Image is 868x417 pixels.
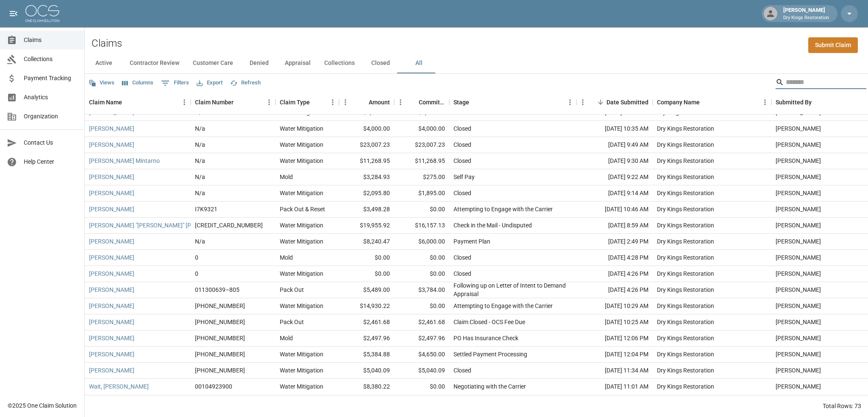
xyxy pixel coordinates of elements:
div: Closed [453,366,471,375]
div: Dry Kings Restoration [657,382,714,391]
div: $16,157.13 [394,218,449,234]
div: N/a [195,140,205,149]
div: $3,498.28 [339,202,394,218]
div: $11,268.95 [339,153,394,169]
div: Closed [453,124,471,133]
div: Water Mitigation [280,124,323,133]
div: N/a [195,237,205,246]
div: $3,784.00 [394,282,449,298]
div: Madison Kram [776,318,821,326]
div: Settled Payment Processing [453,350,527,358]
div: Madison Kram [776,205,821,213]
div: Water Mitigation [280,350,323,358]
div: 00104923900 [195,382,232,391]
a: [PERSON_NAME] [89,189,134,197]
div: $5,040.09 [394,363,449,379]
div: Claim Name [85,90,191,114]
div: Claim Name [89,90,122,114]
span: Help Center [24,157,78,166]
div: $8,380.22 [339,379,394,395]
div: Claim Type [275,90,339,114]
div: Negotiating with the Carrier [453,382,526,391]
div: [DATE] 11:34 AM [576,363,653,379]
button: Sort [310,96,322,108]
span: Organization [24,112,78,121]
button: Collections [317,53,362,73]
span: Analytics [24,93,78,102]
button: Refresh [228,76,263,90]
button: Sort [812,96,823,108]
div: [DATE] 9:30 AM [576,153,653,169]
div: [DATE] 11:01 AM [576,379,653,395]
div: Mold [280,253,293,262]
div: $5,040.09 [339,363,394,379]
span: Payment Tracking [24,74,78,83]
div: Closed [453,140,471,149]
div: N/a [195,124,205,133]
div: $2,461.68 [394,314,449,330]
button: Menu [326,96,339,109]
a: Submit Claim [808,37,858,53]
button: Select columns [120,76,156,90]
a: Wait, [PERSON_NAME] [89,382,149,391]
button: open drawer [5,5,22,22]
div: 0 [195,253,198,262]
div: Claim Number [195,90,234,114]
div: Closed [453,189,471,197]
div: $11,268.95 [394,153,449,169]
button: Closed [362,53,400,73]
div: 5033062247-1-1 [195,221,263,229]
div: Madison Kram [776,189,821,197]
div: $4,000.00 [339,121,394,137]
div: $0.00 [394,379,449,395]
div: $2,095.80 [339,185,394,202]
button: Customer Care [186,53,240,73]
div: Cory Roth [776,221,821,229]
div: Water Mitigation [280,221,323,229]
div: $5,489.00 [339,282,394,298]
div: dynamic tabs [85,53,868,73]
div: Following up on Letter of Intent to Demand Appraisal [453,281,572,298]
button: Views [86,76,117,90]
div: $4,650.00 [394,347,449,363]
div: [DATE] 4:26 PM [576,282,653,298]
div: $8,240.47 [339,234,394,250]
div: Claim Type [280,90,310,114]
button: Denied [240,53,278,73]
div: $6,000.00 [394,234,449,250]
div: [DATE] 9:14 AM [576,185,653,202]
div: $1,895.00 [394,185,449,202]
div: $0.00 [394,298,449,314]
button: Sort [357,96,369,108]
div: Committed Amount [394,90,449,114]
div: Janina Burgos [776,253,821,262]
div: $0.00 [394,202,449,218]
div: $4,000.00 [394,121,449,137]
div: Mold [280,173,293,181]
div: $3,284.93 [339,169,394,185]
div: Closed [453,157,471,165]
button: Appraisal [278,53,317,73]
button: Active [85,53,123,73]
a: [PERSON_NAME] [89,173,134,181]
button: Show filters [159,76,191,90]
a: [PERSON_NAME] "[PERSON_NAME]" [PERSON_NAME] [89,221,231,229]
div: Amount [369,90,390,114]
button: Menu [759,96,771,109]
div: 01-008-959086 [195,318,245,326]
div: Dry Kings Restoration [657,366,714,375]
div: $23,007.23 [394,137,449,153]
button: Menu [564,96,576,109]
div: $0.00 [339,250,394,266]
div: Date Submitted [606,90,648,114]
div: Self Pay [453,173,475,181]
button: Menu [394,96,407,109]
a: [PERSON_NAME] [89,318,134,326]
div: Water Mitigation [280,269,323,278]
div: [DATE] 10:25 AM [576,314,653,330]
div: Dry Kings Restoration [657,302,714,310]
div: Dry Kings Restoration [657,269,714,278]
div: Water Mitigation [280,189,323,197]
div: Company Name [653,90,771,114]
div: Attempting to Engage with the Carrier [453,205,553,213]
